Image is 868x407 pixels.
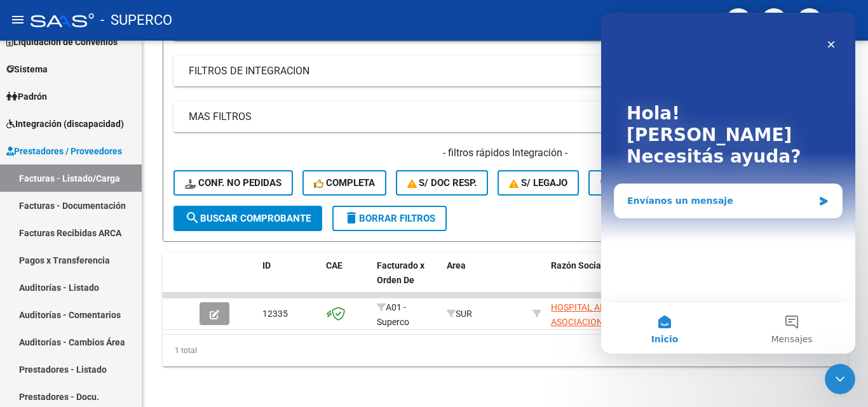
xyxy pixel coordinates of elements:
[173,102,837,132] mat-expansion-panel-header: MAS FILTROS
[377,302,409,327] span: A01 - Superco
[344,213,435,224] span: Borrar Filtros
[6,35,118,49] span: Liquidación de Convenios
[173,56,837,86] mat-expansion-panel-header: FILTROS DE INTEGRACION
[326,260,342,270] span: CAE
[372,252,442,308] datatable-header-cell: Facturado x Orden De
[6,62,48,76] span: Sistema
[509,177,567,189] span: S/ legajo
[163,335,848,366] div: 1 total
[185,177,281,189] span: Conf. no pedidas
[185,210,200,225] mat-icon: search
[302,170,386,196] button: Completa
[447,309,472,319] span: SUR
[332,206,447,231] button: Borrar Filtros
[498,170,579,196] button: S/ legajo
[6,90,47,103] span: Padrón
[321,252,372,308] datatable-header-cell: CAE
[6,144,122,158] span: Prestadores / Proveedores
[262,309,288,319] span: 12335
[825,364,855,394] iframe: Intercom live chat
[442,252,527,308] datatable-header-cell: Area
[189,64,806,78] mat-panel-title: FILTROS DE INTEGRACION
[314,177,375,189] span: Completa
[551,302,630,327] span: HOSPITAL ALEMAN ASOCIACION CIVIL
[447,260,466,270] span: Area
[377,260,424,285] span: Facturado x Orden De
[396,170,489,196] button: S/ Doc Resp.
[600,177,691,189] span: CAE SIN CARGAR
[189,110,806,124] mat-panel-title: MAS FILTROS
[173,146,837,160] h4: - filtros rápidos Integración -
[185,213,311,224] span: Buscar Comprobante
[601,13,855,354] iframe: Intercom live chat
[546,252,641,308] datatable-header-cell: Razón Social
[407,177,477,189] span: S/ Doc Resp.
[173,206,322,231] button: Buscar Comprobante
[588,170,702,196] button: CAE SIN CARGAR
[6,117,124,131] span: Integración (discapacidad)
[551,260,604,270] span: Razón Social
[344,210,359,225] mat-icon: delete
[173,170,293,196] button: Conf. no pedidas
[100,6,172,34] span: - SUPERCO
[262,260,271,270] span: ID
[257,252,321,308] datatable-header-cell: ID
[10,12,25,27] mat-icon: menu
[551,300,636,327] div: 30545843036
